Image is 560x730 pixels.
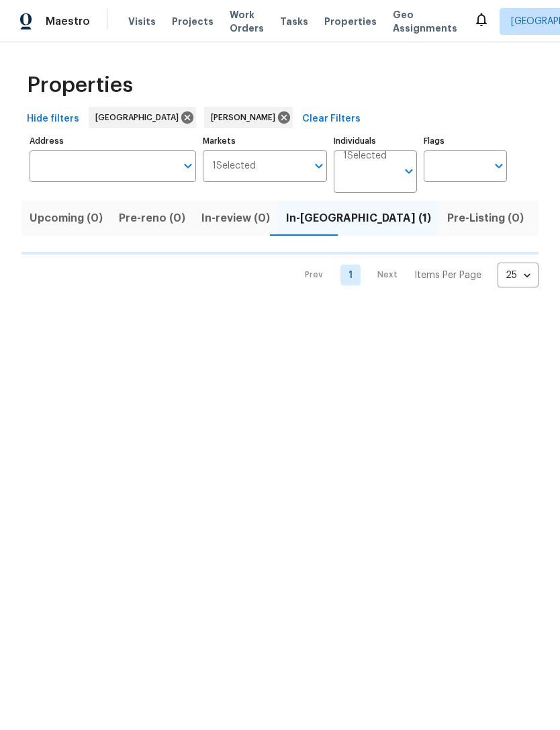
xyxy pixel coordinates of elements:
[393,8,457,35] span: Geo Assignments
[203,137,328,145] label: Markets
[212,161,256,172] span: 1 Selected
[201,209,270,228] span: In-review (0)
[447,209,524,228] span: Pre-Listing (0)
[128,15,156,28] span: Visits
[280,17,308,26] span: Tasks
[489,156,508,175] button: Open
[297,107,366,132] button: Clear Filters
[334,137,417,145] label: Individuals
[89,107,196,128] div: [GEOGRAPHIC_DATA]
[400,162,418,181] button: Open
[286,209,431,228] span: In-[GEOGRAPHIC_DATA] (1)
[172,15,214,28] span: Projects
[424,137,507,145] label: Flags
[179,156,197,175] button: Open
[498,258,539,293] div: 25
[21,107,85,132] button: Hide filters
[27,79,133,92] span: Properties
[46,15,90,28] span: Maestro
[211,111,281,124] span: [PERSON_NAME]
[414,269,481,282] p: Items Per Page
[119,209,185,228] span: Pre-reno (0)
[310,156,328,175] button: Open
[292,263,539,287] nav: Pagination Navigation
[30,137,196,145] label: Address
[95,111,184,124] span: [GEOGRAPHIC_DATA]
[30,209,103,228] span: Upcoming (0)
[27,111,79,128] span: Hide filters
[343,150,387,162] span: 1 Selected
[324,15,377,28] span: Properties
[204,107,293,128] div: [PERSON_NAME]
[302,111,361,128] span: Clear Filters
[230,8,264,35] span: Work Orders
[340,265,361,285] a: Goto page 1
